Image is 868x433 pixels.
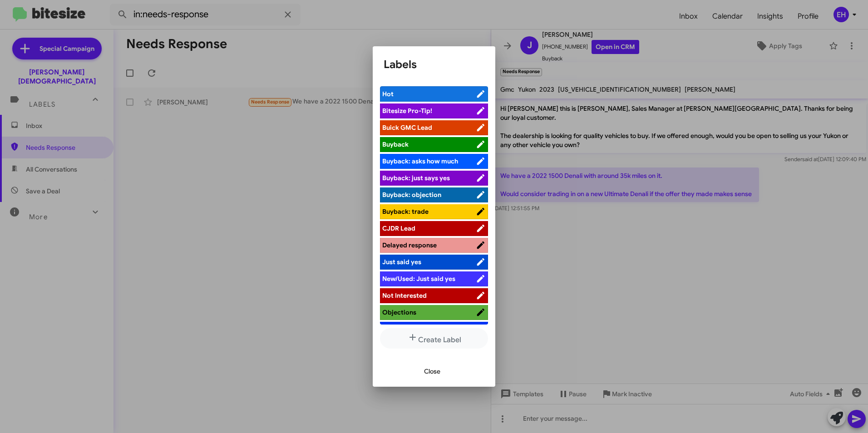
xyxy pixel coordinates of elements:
button: Close [417,363,448,379]
h1: Labels [384,57,484,72]
span: Objections [382,308,416,316]
button: Create Label [380,328,488,349]
span: Buyback: just says yes [382,174,450,182]
span: Delayed response [382,241,437,249]
span: New/Used: Just said yes [382,275,455,283]
span: Not Interested [382,291,427,300]
span: Just said yes [382,258,421,266]
span: Close [424,363,440,379]
span: Buyback [382,140,409,148]
span: CJDR Lead [382,224,415,232]
span: Buyback: objection [382,191,441,199]
span: Bitesize Pro-Tip! [382,107,432,115]
span: Buick GMC Lead [382,123,432,132]
span: Buyback: trade [382,207,429,216]
span: Buyback: asks how much [382,157,458,165]
span: Hot [382,90,394,98]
